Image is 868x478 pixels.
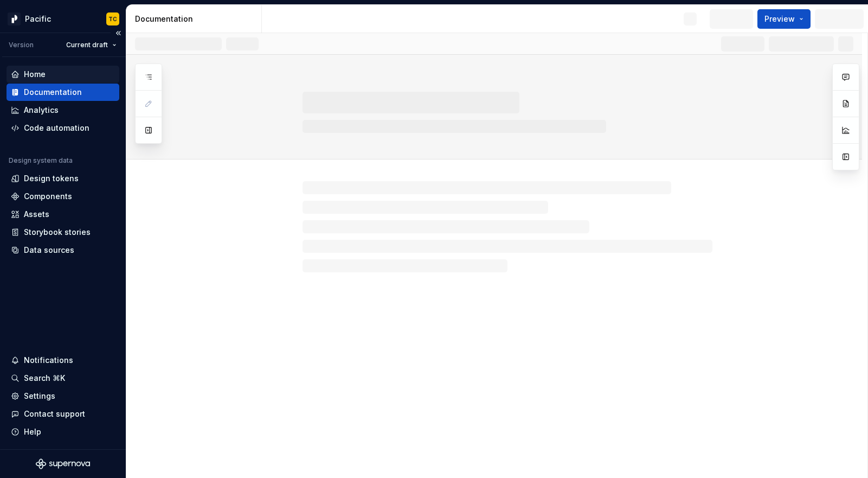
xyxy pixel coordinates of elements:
[24,409,85,419] div: Contact support
[111,26,126,41] button: Collapse sidebar
[8,12,21,26] img: 8d0dbd7b-a897-4c39-8ca0-62fbda938e11.png
[108,15,117,23] div: TC
[7,119,119,137] a: Code automation
[764,14,795,24] span: Preview
[135,14,257,24] div: Documentation
[24,123,89,133] div: Code automation
[7,170,119,187] a: Design tokens
[25,14,51,24] div: Pacific
[9,41,34,49] div: Version
[7,66,119,83] a: Home
[24,191,72,202] div: Components
[7,387,119,405] a: Settings
[7,352,119,369] button: Notifications
[24,355,73,366] div: Notifications
[7,188,119,205] a: Components
[7,423,119,441] button: Help
[61,37,121,53] button: Current draft
[36,458,90,469] svg: Supernova Logo
[7,84,119,101] a: Documentation
[24,209,49,220] div: Assets
[7,101,119,119] a: Analytics
[9,156,73,165] div: Design system data
[24,373,65,384] div: Search ⌘K
[7,224,119,241] a: Storybook stories
[757,9,811,29] button: Preview
[66,41,108,49] span: Current draft
[24,227,91,238] div: Storybook stories
[24,426,41,437] div: Help
[24,391,55,401] div: Settings
[24,105,59,116] div: Analytics
[24,173,79,184] div: Design tokens
[7,241,119,259] a: Data sources
[24,87,82,98] div: Documentation
[24,245,74,256] div: Data sources
[2,7,124,30] button: PacificTC
[7,206,119,223] a: Assets
[7,369,119,387] button: Search ⌘K
[7,405,119,423] button: Contact support
[24,69,46,80] div: Home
